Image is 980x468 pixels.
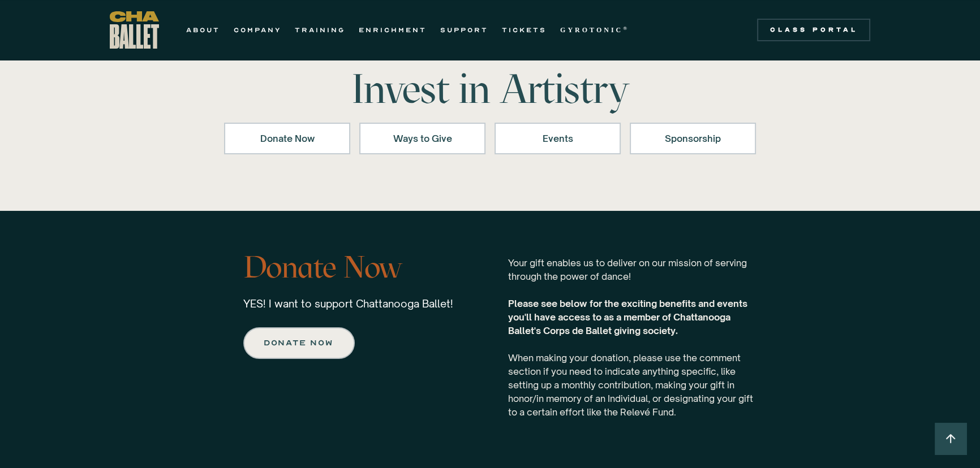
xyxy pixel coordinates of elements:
p: YES! I want to support Chattanooga Ballet! [243,297,453,310]
p: Your gift enables us to deliver on our mission of serving through the power of dance! ‍ When maki... [508,245,756,419]
a: TICKETS [502,23,547,37]
a: TRAINING [295,23,345,37]
a: Events [495,123,621,154]
div: Class Portal [764,25,863,34]
strong: GYROTONIC [560,26,623,34]
div: Ways to Give [374,132,471,145]
a: Ways to Give [359,123,485,154]
a: ABOUT [186,23,220,37]
div: Events [509,132,606,145]
div: Sponsorship [644,132,741,145]
a: COMPANY [234,23,281,37]
a: Donate Now [224,123,350,154]
a: GYROTONIC® [560,23,629,37]
strong: Please see below for the exciting benefits and events you'll have access to as a member of Chatta... [508,298,747,336]
a: Class Portal [757,19,870,41]
a: home [110,11,159,49]
a: SUPPORT [440,23,488,37]
a: ENRICHMENT [359,23,427,37]
div: Donate now [265,336,333,350]
a: Donate now [243,327,355,359]
h3: Donate Now [243,245,453,290]
sup: ® [623,25,629,31]
h1: Invest in Artistry [313,68,667,109]
a: Sponsorship [630,123,756,154]
div: Donate Now [239,132,336,145]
